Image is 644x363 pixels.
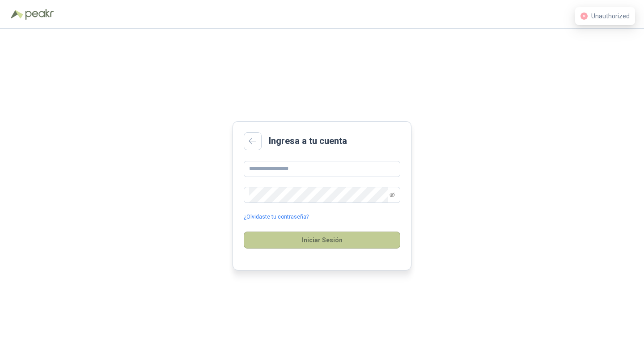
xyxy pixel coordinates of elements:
a: ¿Olvidaste tu contraseña? [244,213,309,221]
span: eye-invisible [390,192,395,198]
button: Iniciar Sesión [244,232,400,249]
img: Logo [11,10,23,19]
span: close-circle [580,13,588,20]
img: Peakr [25,9,54,20]
span: Unauthorized [591,13,630,20]
h2: Ingresa a tu cuenta [269,134,347,148]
